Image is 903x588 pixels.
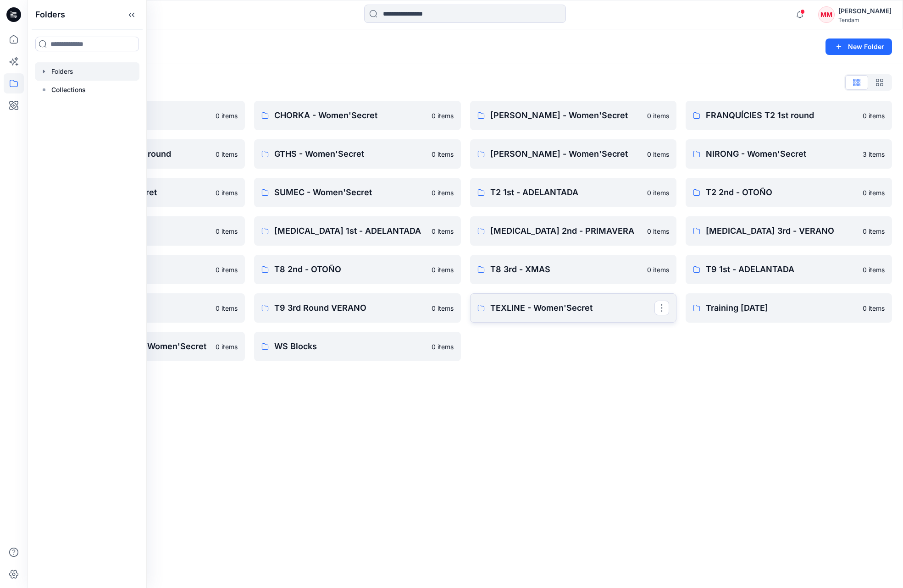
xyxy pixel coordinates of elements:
p: [MEDICAL_DATA] 2nd - PRIMAVERA [490,225,642,237]
p: T8 3rd - XMAS [490,263,642,276]
p: T9 3rd Round VERANO [274,302,426,314]
a: CHORKA - Women'Secret0 items [254,101,460,130]
p: T9 1st - ADELANTADA [706,263,857,276]
a: [MEDICAL_DATA] 3rd - VERANO0 items [686,216,892,246]
p: 0 items [863,265,885,275]
p: 0 items [216,111,238,121]
p: Collections [51,84,86,95]
div: MM [818,6,835,23]
p: [PERSON_NAME] - Women'Secret [490,109,642,122]
p: 0 items [216,303,238,313]
p: 0 items [432,111,454,121]
p: 0 items [647,149,669,159]
p: 0 items [432,265,454,275]
p: 0 items [216,149,238,159]
a: SUMEC - Women'Secret0 items [254,178,460,207]
p: 0 items [432,226,454,236]
p: WS Blocks [274,340,426,353]
p: 0 items [216,226,238,236]
a: [PERSON_NAME] - Women'Secret0 items [470,139,676,169]
p: [PERSON_NAME] - Women'Secret [490,148,642,160]
a: [PERSON_NAME] - Women'Secret0 items [470,101,676,130]
p: 0 items [863,303,885,313]
p: 0 items [863,226,885,236]
p: FRANQUÍCIES T2 1st round [706,109,857,122]
p: 0 items [432,303,454,313]
p: 0 items [432,149,454,159]
p: 0 items [647,265,669,275]
p: NIRONG - Women'Secret [706,148,857,160]
p: [MEDICAL_DATA] 3rd - VERANO [706,225,857,237]
a: [MEDICAL_DATA] 1st - ADELANTADA0 items [254,216,460,246]
a: Training [DATE]0 items [686,293,892,323]
a: T9 3rd Round VERANO0 items [254,293,460,323]
p: SUMEC - Women'Secret [274,186,426,199]
a: WS Blocks0 items [254,332,460,361]
p: TEXLINE - Women'Secret [490,302,654,314]
p: 0 items [432,188,454,198]
a: T8 3rd - XMAS0 items [470,255,676,284]
p: 0 items [432,342,454,352]
a: GTHS - Women'Secret0 items [254,139,460,169]
p: 0 items [216,265,238,275]
p: 0 items [216,188,238,198]
button: New Folder [825,38,892,55]
p: 0 items [863,188,885,198]
a: T2 1st - ADELANTADA0 items [470,178,676,207]
a: [MEDICAL_DATA] 2nd - PRIMAVERA0 items [470,216,676,246]
p: 0 items [647,226,669,236]
a: T2 2nd - OTOÑO0 items [686,178,892,207]
div: [PERSON_NAME] [838,5,892,16]
p: CHORKA - Women'Secret [274,109,426,122]
a: NIRONG - Women'Secret3 items [686,139,892,169]
p: T2 1st - ADELANTADA [490,186,642,199]
p: 0 items [647,111,669,121]
p: 3 items [863,149,885,159]
p: T2 2nd - OTOÑO [706,186,857,199]
p: 0 items [647,188,669,198]
a: T8 2nd - OTOÑO0 items [254,255,460,284]
div: Tendam [838,16,892,23]
p: 0 items [216,342,238,352]
p: T8 2nd - OTOÑO [274,263,426,276]
p: GTHS - Women'Secret [274,148,426,160]
p: 0 items [863,111,885,121]
a: T9 1st - ADELANTADA0 items [686,255,892,284]
p: Training [DATE] [706,302,857,314]
p: [MEDICAL_DATA] 1st - ADELANTADA [274,225,426,237]
a: FRANQUÍCIES T2 1st round0 items [686,101,892,130]
a: TEXLINE - Women'Secret [470,293,676,323]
